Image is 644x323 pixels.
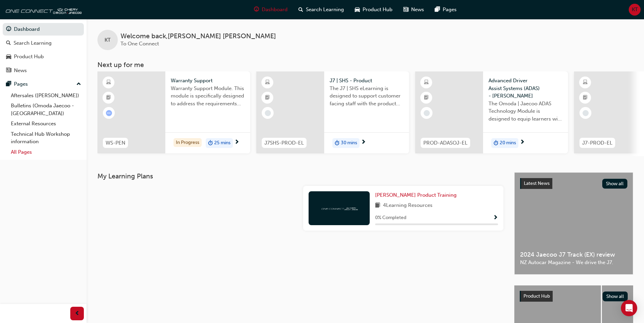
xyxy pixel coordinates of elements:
div: News [14,67,27,74]
span: next-icon [520,139,525,146]
span: news-icon [403,5,408,14]
a: Product Hub [3,50,84,63]
span: KT [632,6,638,14]
span: J7 | SHS - Product [330,77,404,85]
span: learningResourceType_ELEARNING-icon [424,78,429,87]
a: Search Learning [3,37,84,49]
button: Pages [3,78,84,90]
span: NZ Autocar Magazine - We drive the J7. [520,259,627,266]
span: 25 mins [214,139,231,147]
span: learningRecordVerb_ATTEMPT-icon [106,110,112,116]
span: 4 Learning Resources [383,201,433,210]
a: News [3,64,84,77]
img: oneconnect [320,205,358,211]
span: prev-icon [75,309,80,318]
span: search-icon [298,5,303,14]
span: next-icon [361,139,366,146]
h3: Next up for me [87,61,644,69]
span: [PERSON_NAME] Product Training [375,192,457,198]
span: booktick-icon [583,93,588,102]
a: Latest NewsShow all [520,178,627,189]
span: Warranty Support Module. This module is specifically designed to address the requirements and pro... [171,85,245,108]
span: To One Connect [121,41,159,47]
span: car-icon [6,54,11,60]
a: Aftersales ([PERSON_NAME]) [8,90,84,101]
span: booktick-icon [106,93,111,102]
span: Product Hub [363,6,392,14]
span: learningResourceType_ELEARNING-icon [106,78,111,87]
a: Dashboard [3,23,84,36]
div: Open Intercom Messenger [621,300,637,316]
span: Latest News [524,180,550,186]
a: news-iconNews [398,3,429,17]
span: next-icon [234,139,239,146]
span: duration-icon [208,139,213,148]
div: Search Learning [14,39,52,47]
a: J7SHS-PROD-ELJ7 | SHS - ProductThe J7 | SHS eLearning is designed to support customer facing staf... [256,71,409,153]
span: learningRecordVerb_NONE-icon [265,110,271,116]
span: learningRecordVerb_NONE-icon [424,110,430,116]
button: KT [629,4,641,16]
span: 0 % Completed [375,214,406,222]
span: Pages [443,6,457,14]
span: The J7 | SHS eLearning is designed to support customer facing staff with the product and sales in... [330,85,404,108]
a: [PERSON_NAME] Product Training [375,191,459,199]
span: search-icon [6,40,11,46]
span: news-icon [6,68,11,74]
span: booktick-icon [265,93,270,102]
span: learningResourceType_ELEARNING-icon [265,78,270,87]
span: J7SHS-PROD-EL [264,139,304,147]
span: book-icon [375,201,380,210]
a: pages-iconPages [429,3,462,17]
span: PROD-ADASOJ-EL [423,139,467,147]
span: guage-icon [6,26,11,33]
a: All Pages [8,147,84,157]
div: In Progress [173,138,202,147]
div: Product Hub [14,53,44,61]
span: duration-icon [335,139,339,148]
a: External Resources [8,119,84,129]
div: Pages [14,80,28,88]
span: booktick-icon [424,93,429,102]
span: Advanced Driver Assist Systems (ADAS) - [PERSON_NAME] [489,77,563,100]
span: Welcome back , [PERSON_NAME] [PERSON_NAME] [121,33,276,40]
span: learningResourceType_ELEARNING-icon [583,78,588,87]
span: pages-icon [435,5,440,14]
span: duration-icon [494,139,498,148]
span: Product Hub [523,293,550,299]
span: J7-PROD-EL [582,139,612,147]
span: 20 mins [500,139,516,147]
a: Latest NewsShow all2024 Jaecoo J7 Track (EX) reviewNZ Autocar Magazine - We drive the J7. [514,172,633,275]
span: Show Progress [493,215,498,221]
button: Show Progress [493,214,498,222]
a: Bulletins (Omoda Jaecoo - [GEOGRAPHIC_DATA]) [8,101,84,119]
button: DashboardSearch LearningProduct HubNews [3,22,84,78]
a: PROD-ADASOJ-ELAdvanced Driver Assist Systems (ADAS) - [PERSON_NAME]The Omoda | Jaecoo ADAS Techno... [415,71,568,153]
a: car-iconProduct Hub [349,3,398,17]
span: 2024 Jaecoo J7 Track (EX) review [520,251,627,259]
span: car-icon [355,5,360,14]
span: Warranty Support [171,77,245,85]
button: Show all [602,179,628,189]
span: Search Learning [306,6,344,14]
h3: My Learning Plans [97,172,503,180]
span: learningRecordVerb_NONE-icon [583,110,589,116]
span: WS-PEN [106,139,125,147]
a: WS-PENWarranty SupportWarranty Support Module. This module is specifically designed to address th... [97,71,250,153]
span: guage-icon [254,5,259,14]
a: Product HubShow all [520,291,628,302]
span: KT [105,36,111,44]
a: guage-iconDashboard [249,3,293,17]
img: oneconnect [3,3,81,16]
span: The Omoda | Jaecoo ADAS Technology Module is designed to equip learners with essential knowledge ... [489,100,563,123]
span: Dashboard [262,6,288,14]
span: pages-icon [6,81,11,87]
span: News [411,6,424,14]
span: up-icon [76,80,81,89]
button: Show all [603,292,628,301]
a: Technical Hub Workshop information [8,129,84,147]
a: search-iconSearch Learning [293,3,349,17]
span: 30 mins [341,139,357,147]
